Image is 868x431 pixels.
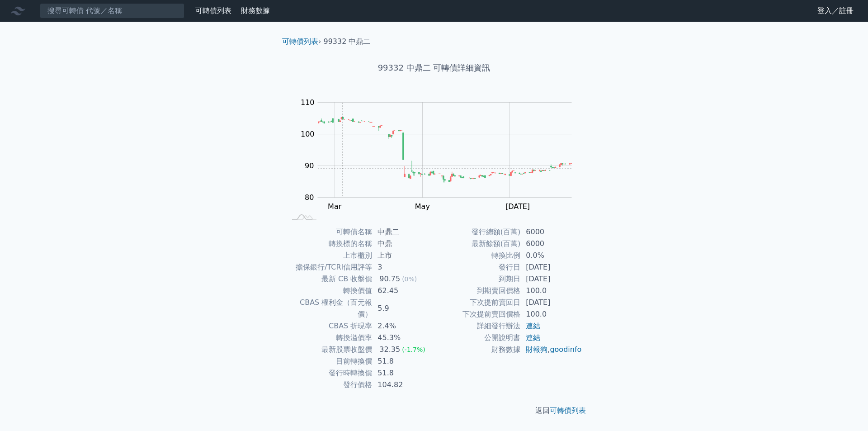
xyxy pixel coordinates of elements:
a: 財報狗 [526,345,547,354]
a: 連結 [526,322,540,330]
div: 32.35 [377,344,402,355]
td: 中鼎 [372,238,434,250]
td: 51.8 [372,367,434,379]
td: 中鼎二 [372,226,434,238]
td: CBAS 權利金（百元報價） [286,297,372,320]
p: 返回 [275,405,593,416]
td: 詳細發行辦法 [434,320,520,332]
td: 最新 CB 收盤價 [286,273,372,285]
a: 可轉債列表 [282,37,318,46]
td: 發行價格 [286,379,372,391]
td: 5.9 [372,297,434,320]
td: 公開說明書 [434,332,520,344]
tspan: 80 [305,193,314,202]
input: 搜尋可轉債 代號／名稱 [40,3,184,19]
td: 3 [372,261,434,273]
td: 財務數據 [434,344,520,355]
td: 100.0 [520,285,582,297]
td: 到期日 [434,273,520,285]
td: 45.3% [372,332,434,344]
td: 6000 [520,238,582,250]
td: 最新股票收盤價 [286,344,372,355]
a: 登入／註冊 [810,4,861,18]
td: [DATE] [520,273,582,285]
td: 最新餘額(百萬) [434,238,520,250]
td: 0.0% [520,250,582,261]
span: (-1.7%) [402,346,425,353]
td: 下次提前賣回日 [434,297,520,308]
td: 62.45 [372,285,434,297]
td: 到期賣回價格 [434,285,520,297]
a: 可轉債列表 [195,6,231,15]
td: 上市 [372,250,434,261]
div: 90.75 [377,273,402,285]
td: [DATE] [520,261,582,273]
a: 財務數據 [241,6,270,15]
td: 104.82 [372,379,434,391]
td: , [520,344,582,355]
a: 連結 [526,333,540,342]
td: 轉換標的名稱 [286,238,372,250]
a: 可轉債列表 [550,406,586,415]
g: Series [318,117,571,183]
td: 6000 [520,226,582,238]
td: 目前轉換價 [286,355,372,367]
td: 發行時轉換價 [286,367,372,379]
td: [DATE] [520,297,582,308]
tspan: 100 [301,130,315,138]
tspan: Mar [328,202,342,211]
td: 51.8 [372,355,434,367]
td: 發行日 [434,261,520,273]
h1: 99332 中鼎二 可轉債詳細資訊 [275,62,593,74]
td: 上市櫃別 [286,250,372,261]
td: CBAS 折現率 [286,320,372,332]
li: 99332 中鼎二 [324,36,371,47]
td: 擔保銀行/TCRI信用評等 [286,261,372,273]
td: 100.0 [520,308,582,320]
td: 下次提前賣回價格 [434,308,520,320]
g: Chart [296,98,585,229]
td: 2.4% [372,320,434,332]
tspan: [DATE] [505,202,530,211]
td: 轉換比例 [434,250,520,261]
td: 轉換價值 [286,285,372,297]
a: goodinfo [550,345,581,354]
td: 可轉債名稱 [286,226,372,238]
tspan: 110 [301,98,315,107]
li: › [282,36,321,47]
tspan: May [415,202,430,211]
span: (0%) [402,275,417,283]
tspan: 90 [305,161,314,170]
td: 轉換溢價率 [286,332,372,344]
td: 發行總額(百萬) [434,226,520,238]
